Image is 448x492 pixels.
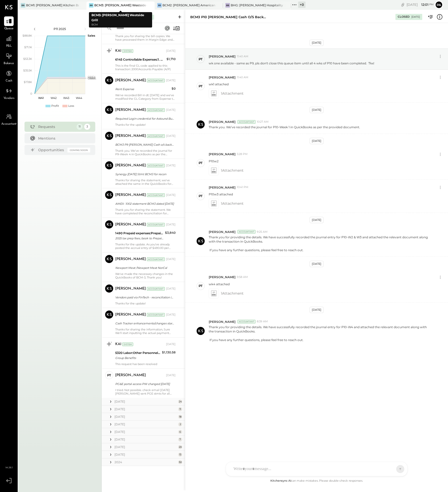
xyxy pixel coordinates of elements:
div: Accountant [147,257,165,261]
div: BB [225,3,230,8]
span: 11:40 AM [237,55,248,59]
div: [DATE] [166,79,176,83]
div: [DATE] [166,313,176,317]
div: Coming Soon [67,148,90,152]
div: [DATE] [114,422,177,426]
a: Vendors [0,86,17,101]
div: Thanks for the update! [115,123,176,126]
div: [PERSON_NAME] [115,193,146,198]
div: Cash Tracker enhancements/changes starting P9w3 [115,321,174,326]
div: Synergy [DATE] Stmt BCM3 for recon [115,172,174,177]
div: BS [157,3,162,8]
text: W42 [51,96,57,100]
div: BR [21,3,25,8]
div: [DATE] [166,287,176,291]
div: Loss [68,104,74,108]
span: [PERSON_NAME] [209,185,235,190]
div: Thank you for sharing the statement. We have completed the reconciliation for Amex CC #1002 up to... [115,208,176,215]
span: Accountant [1,122,17,126]
p: wk1 attached [209,82,229,86]
button: Pa [435,1,443,9]
div: BHG: [PERSON_NAME] Hospitality Group, LLC [231,3,284,7]
div: PT [199,283,203,288]
p: BCM [91,23,150,27]
div: 24 [178,400,182,404]
div: $1,130.58 [162,350,176,355]
div: 2025 tax prep fees, book to Prepaid, amort at $480/period thru P13-2025 [115,236,163,241]
div: Accountant [147,134,165,138]
div: [DATE] [310,40,324,46]
span: 8:39 AM [257,320,268,324]
p: wk4 attached [209,282,230,286]
div: [DATE] [114,452,177,457]
div: 2024 [114,460,177,464]
div: [DATE] [310,107,324,113]
a: Cash [0,69,17,83]
div: 50 [178,460,182,464]
span: [PERSON_NAME] [209,320,235,324]
text: OPEX [88,75,96,79]
div: PT [199,161,203,165]
span: 1 Attachment [221,198,244,209]
span: Cash [6,79,12,83]
div: Opportunities [38,147,65,152]
text: $53.3K [23,57,32,61]
div: [PERSON_NAME] [115,134,146,139]
p: wk one available - same as P9, pls don't close this queue item until all 4 wks of P10 have been c... [209,61,374,65]
div: PG&E portal access PW changed [DATE] [115,381,174,386]
div: [PERSON_NAME] [115,108,146,113]
div: 11 [178,407,182,411]
div: 2 [178,422,182,426]
text: W44 [76,96,82,100]
span: P&L [6,44,12,48]
div: [DATE] [114,407,177,411]
span: 9:25 AM [257,230,268,234]
div: Thanks for the update. As you’ve already posted the accrual entry of $490.00 per period for P1 to... [115,243,176,250]
div: BCM3 P9 [PERSON_NAME] Cash o/s backup [115,142,174,147]
div: [DATE] [114,415,177,419]
div: System [122,49,133,53]
span: 1 Attachment [221,88,244,98]
div: $3,840 [165,230,176,235]
div: $1,710 [167,57,176,62]
div: 7 [178,437,182,442]
div: 18 [178,415,182,419]
div: Accountant [238,320,255,323]
div: [DATE] [166,342,176,346]
p: Thank you for providing the details. We have successfully recorded the journal entry for P10-W2 &... [209,235,432,252]
div: Thank you. We’ve recorded the journal for P9-Week 4 in QuickBooks as per the provided document. [115,149,176,156]
div: Group Benefits [115,355,160,360]
div: BR [89,3,93,8]
span: [PERSON_NAME] [209,275,235,279]
div: [PERSON_NAME] [115,78,146,83]
div: [PERSON_NAME] [115,286,146,291]
div: Accountant [147,108,165,112]
div: Newport Meat /Newport Meat NorCal [115,265,174,270]
text: W43 [63,96,69,100]
div: PT [199,84,203,89]
div: BCM3 P10 [PERSON_NAME] Cash o/s backup [190,15,266,19]
div: [DATE] [166,193,176,197]
span: [PERSON_NAME] [209,230,235,234]
p: P10w2 [209,159,219,163]
div: [DATE] [166,108,176,112]
div: Required Login credential for Astound Business Solutions! [115,116,174,121]
div: P11 2025 [38,27,81,31]
div: Rent Expense [115,87,170,92]
div: PT [199,57,203,62]
div: [PERSON_NAME] [115,373,146,378]
div: [DATE] [166,223,176,227]
span: 10:41 PM [237,185,248,189]
div: Accountant [238,230,255,234]
span: Vendors [4,96,14,101]
div: 20 [178,445,182,449]
div: Accountant [147,164,165,167]
div: [DATE] [166,257,176,261]
span: 10:27 AM [257,120,269,124]
div: Profit [51,104,59,108]
div: [DATE] [166,134,176,138]
div: [DATE] [407,2,434,7]
div: PT [107,373,111,378]
div: $0 [172,86,176,91]
text: $35.5K [23,69,32,72]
